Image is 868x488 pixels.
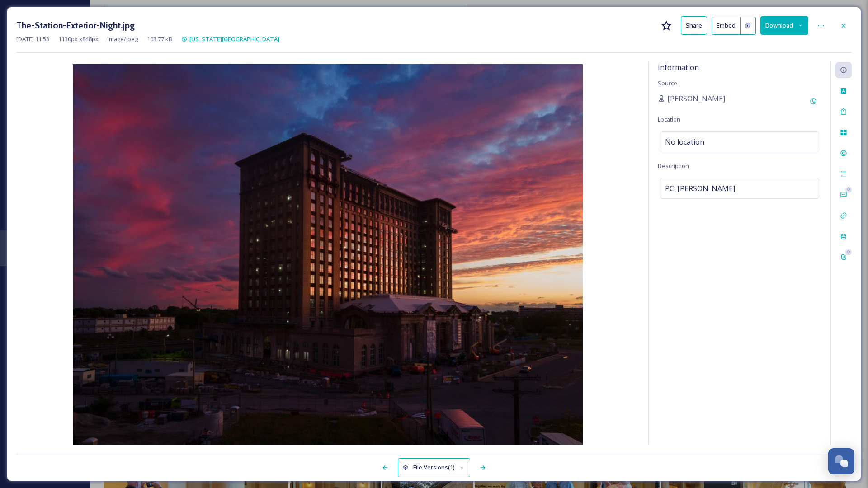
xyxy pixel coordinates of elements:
[665,183,735,194] span: PC: [PERSON_NAME]
[845,187,852,193] div: 0
[398,458,470,477] button: File Versions(1)
[189,35,279,43] span: [US_STATE][GEOGRAPHIC_DATA]
[147,35,172,43] span: 103.77 kB
[16,64,639,446] img: The-Station-Exterior-Night.jpg
[845,249,852,255] div: 0
[665,136,704,147] span: No location
[667,93,725,104] span: [PERSON_NAME]
[108,35,138,43] span: image/jpeg
[658,62,699,72] span: Information
[16,19,135,32] h3: The-Station-Exterior-Night.jpg
[658,162,689,170] span: Description
[681,16,707,35] button: Share
[760,16,808,35] button: Download
[658,115,680,123] span: Location
[16,35,49,43] span: [DATE] 11:53
[712,17,741,35] button: Embed
[658,79,677,87] span: Source
[58,35,99,43] span: 1130 px x 848 px
[828,448,854,474] button: Open Chat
